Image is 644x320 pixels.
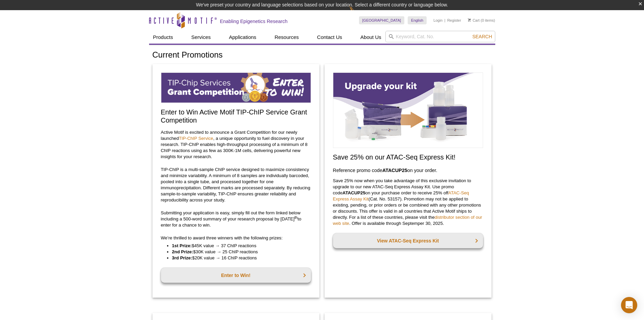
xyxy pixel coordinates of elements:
strong: 3rd Prize: [172,255,192,260]
h2: Save 25% on our ATAC-Seq Express Kit! [333,153,483,161]
strong: ATACUP25 [382,168,407,173]
a: TIP-ChIP Service [179,136,213,141]
p: TIP-ChIP is a multi-sample ChIP service designed to maximize consistency and minimize variability... [161,167,311,203]
a: Enter to Win! [161,268,311,283]
li: $30K value → 25 ChIP reactions [172,249,304,255]
li: (0 items) [468,16,495,24]
sup: th [294,215,297,219]
p: Active Motif is excited to announce a Grant Competition for our newly launched , a unique opportu... [161,129,311,160]
img: Save on ATAC-Seq Express Assay Kit [333,72,483,148]
strong: 1st Prize: [172,243,192,248]
img: TIP-ChIP Service Grant Competition [161,72,311,103]
li: | [445,16,446,24]
a: Cart [468,18,480,23]
div: Open Intercom Messenger [621,297,637,313]
button: Search [470,34,494,40]
input: Keyword, Cat. No. [385,31,495,42]
a: Resources [270,31,303,44]
a: Login [433,18,443,23]
a: About Us [356,31,385,44]
h1: Current Promotions [152,50,492,60]
p: We’re thrilled to award three winners with the following prizes: [161,235,311,241]
a: English [408,16,427,24]
a: Contact Us [313,31,346,44]
img: Your Cart [468,18,471,22]
li: $20K value → 16 ChIP reactions [172,255,304,261]
a: Products [149,31,177,44]
a: [GEOGRAPHIC_DATA] [359,16,405,24]
span: Search [472,34,492,39]
h2: Enabling Epigenetics Research [220,18,288,24]
strong: ATACUP25 [342,190,365,195]
h3: Reference promo code on your order. [333,166,483,174]
li: $45K value → 37 ChIP reactions [172,243,304,249]
p: Save 25% now when you take advantage of this exclusive invitation to upgrade to our new ATAC-Seq ... [333,178,483,227]
strong: 2nd Prize: [172,249,193,254]
a: Services [187,31,215,44]
a: Applications [225,31,260,44]
p: Submitting your application is easy, simply fill out the form linked below including a 500-word s... [161,210,311,228]
a: View ATAC-Seq Express Kit [333,233,483,248]
a: Register [447,18,461,23]
h2: Enter to Win Active Motif TIP-ChIP Service Grant Competition [161,108,311,124]
img: Change Here [349,5,367,21]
